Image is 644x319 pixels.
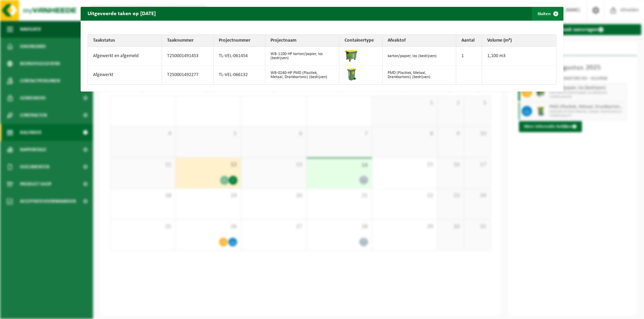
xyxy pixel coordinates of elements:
th: Containertype [339,35,382,47]
th: Afvalstof [382,35,457,47]
td: 1,100 m3 [482,47,556,66]
td: Afgewerkt [88,66,162,84]
img: WB-1100-HPE-GN-50 [345,49,358,62]
td: 1 [456,47,482,66]
th: Projectnummer [214,35,265,47]
td: WB-0240-HP PMD (Plastiek, Metaal, Drankkartons) (bedrijven) [265,66,339,84]
td: T250001492277 [162,66,214,84]
th: Projectnaam [265,35,339,47]
th: Volume (m³) [482,35,556,47]
img: WB-0240-HPE-GN-50 [345,67,358,81]
h2: Uitgevoerde taken op [DATE] [81,7,163,20]
th: Taakstatus [88,35,162,47]
td: T250001491453 [162,47,214,66]
th: Aantal [456,35,482,47]
button: Sluiten [532,7,563,21]
td: TL-VEL-066132 [214,66,265,84]
td: PMD (Plastiek, Metaal, Drankkartons) (bedrijven) [382,66,457,84]
td: WB-1100-HP karton/papier, los (bedrijven) [265,47,339,66]
td: karton/papier, los (bedrijven) [382,47,457,66]
td: TL-VEL-061454 [214,47,265,66]
th: Taaknummer [162,35,214,47]
td: Afgewerkt en afgemeld [88,47,162,66]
